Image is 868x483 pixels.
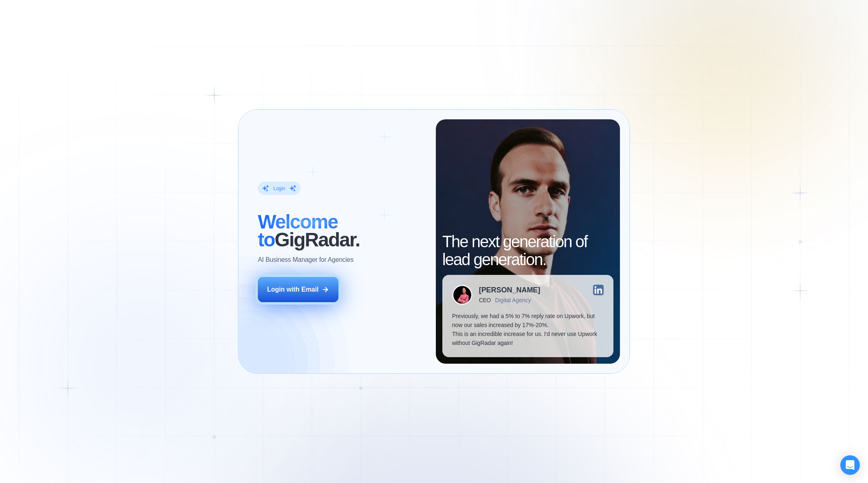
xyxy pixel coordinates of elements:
[273,185,285,191] div: Login
[258,211,338,250] span: Welcome to
[495,297,531,303] div: Digital Agency
[267,285,319,294] div: Login with Email
[258,277,338,302] button: Login with Email
[258,213,426,248] h2: ‍ GigRadar.
[479,286,541,294] div: [PERSON_NAME]
[442,233,613,268] h2: The next generation of lead generation.
[479,297,491,303] div: CEO
[840,455,860,475] div: Open Intercom Messenger
[452,312,604,347] p: Previously, we had a 5% to 7% reply rate on Upwork, but now our sales increased by 17%-20%. This ...
[258,255,354,264] p: AI Business Manager for Agencies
